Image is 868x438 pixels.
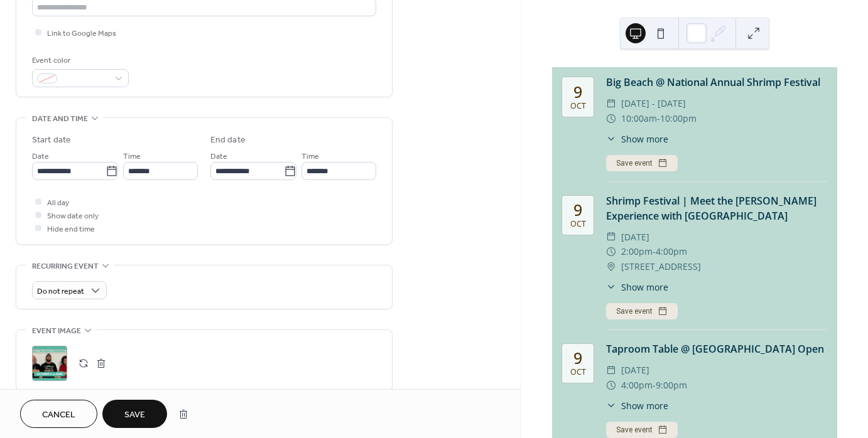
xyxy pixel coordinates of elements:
span: 4:00pm [656,244,687,259]
div: ​ [606,363,616,378]
span: Show more [621,132,668,146]
span: Date [32,150,49,163]
div: ​ [606,378,616,393]
span: Hide end time [47,223,95,236]
span: [DATE] [621,230,649,245]
div: ​ [606,244,616,259]
span: Date and time [32,112,88,126]
div: Oct [570,102,586,110]
span: Show more [621,399,668,412]
button: Save event [606,155,678,171]
div: Taproom Table @ [GEOGRAPHIC_DATA] Open [606,341,827,356]
span: Show more [621,280,668,294]
span: Date [210,150,227,163]
span: All day [47,196,69,210]
div: Start date [32,134,71,147]
span: Save [124,409,145,422]
span: Recurring event [32,260,99,273]
div: ​ [606,399,616,412]
span: Event image [32,324,81,338]
span: [DATE] - [DATE] [621,96,686,111]
span: 10:00pm [660,111,697,126]
div: ​ [606,259,616,274]
div: 9 [573,202,582,218]
span: [DATE] [621,363,649,378]
span: 2:00pm [621,244,653,259]
div: Shrimp Festival | Meet the [PERSON_NAME] Experience with [GEOGRAPHIC_DATA] [606,193,827,223]
div: Oct [570,368,586,377]
span: [STREET_ADDRESS] [621,259,701,274]
span: Time [301,150,319,163]
div: 9 [573,84,582,100]
div: Event color [32,54,126,67]
div: Big Beach @ National Annual Shrimp Festival [606,75,827,90]
span: Show date only [47,210,99,223]
span: 4:00pm [621,378,653,393]
span: - [653,244,656,259]
span: Do not repeat [37,284,84,299]
div: ​ [606,280,616,294]
button: ​Show more [606,132,668,146]
button: Save event [606,303,678,319]
button: ​Show more [606,399,668,412]
button: Save event [606,422,678,438]
span: Time [123,150,141,163]
span: Link to Google Maps [47,27,116,40]
div: ​ [606,230,616,245]
div: Oct [570,220,586,228]
span: 9:00pm [656,378,687,393]
div: 9 [573,350,582,366]
button: Cancel [20,400,97,428]
div: ​ [606,111,616,126]
button: Save [102,400,167,428]
span: - [653,378,656,393]
div: End date [210,134,246,147]
button: ​Show more [606,280,668,294]
span: 10:00am [621,111,657,126]
div: ​ [606,132,616,146]
div: ; [32,346,67,381]
span: Cancel [42,409,75,422]
span: - [657,111,660,126]
div: ​ [606,96,616,111]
